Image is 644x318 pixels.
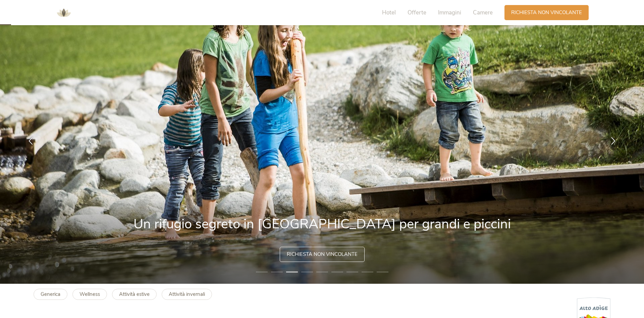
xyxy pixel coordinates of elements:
[511,9,582,16] span: Richiesta non vincolante
[287,251,358,258] span: Richiesta non vincolante
[438,9,461,16] span: Immagini
[119,291,150,298] b: Attività estive
[41,291,60,298] b: Generica
[162,289,212,300] a: Attività invernali
[72,289,107,300] a: Wellness
[34,289,67,300] a: Generica
[408,9,426,16] span: Offerte
[54,10,74,15] a: AMONTI & LUNARIS Wellnessresort
[382,9,396,16] span: Hotel
[169,291,205,298] b: Attività invernali
[473,9,493,16] span: Camere
[112,289,157,300] a: Attività estive
[54,3,74,23] img: AMONTI & LUNARIS Wellnessresort
[79,291,100,298] b: Wellness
